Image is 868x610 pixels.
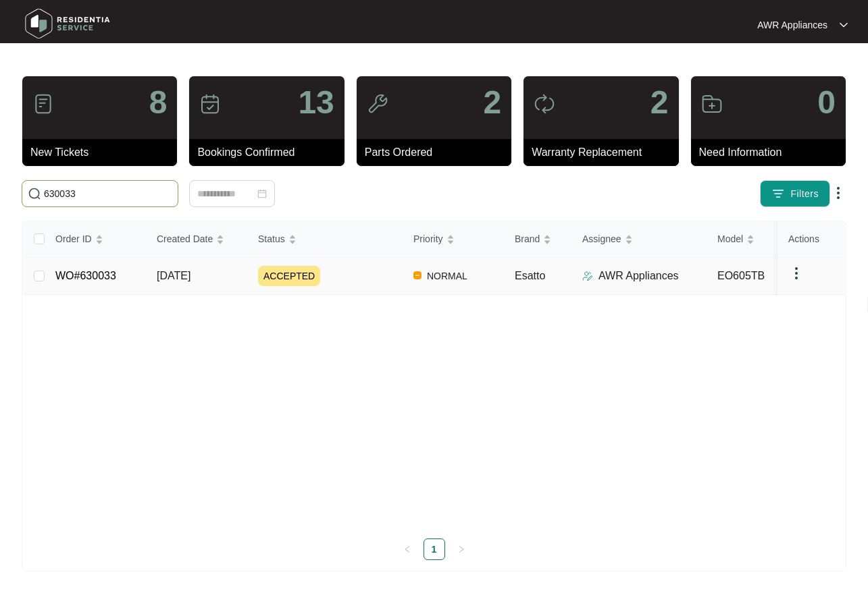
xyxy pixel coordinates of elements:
[397,538,418,560] button: left
[422,268,473,284] span: NORMAL
[44,186,172,201] input: Search by Order Id, Assignee Name, Customer Name, Brand and Model
[840,22,848,28] img: dropdown arrow
[790,187,819,201] span: Filters
[157,270,190,281] span: [DATE]
[701,93,723,115] img: icon
[571,221,707,257] th: Assignee
[55,270,116,281] a: WO#630033
[403,545,411,553] span: left
[830,185,846,201] img: dropdown arrow
[247,221,403,257] th: Status
[197,144,344,161] p: Bookings Confirmed
[146,221,247,257] th: Created Date
[157,231,213,246] span: Created Date
[451,538,472,560] li: Next Page
[258,231,285,246] span: Status
[413,271,422,279] img: Vercel Logo
[582,231,621,246] span: Assignee
[457,545,465,553] span: right
[28,187,41,200] img: search-icon
[30,144,177,161] p: New Tickets
[777,221,845,257] th: Actions
[650,86,669,119] p: 2
[424,538,445,560] li: 1
[532,144,678,161] p: Warranty Replacement
[20,3,115,44] img: residentia service logo
[365,144,511,161] p: Parts Ordered
[757,18,827,32] p: AWR Appliances
[707,221,842,257] th: Model
[483,86,501,119] p: 2
[717,231,743,246] span: Model
[515,270,545,281] span: Esatto
[55,231,92,246] span: Order ID
[598,268,679,284] p: AWR Appliances
[504,221,571,257] th: Brand
[397,538,418,560] li: Previous Page
[413,231,443,246] span: Priority
[582,271,593,281] img: Assigner Icon
[771,187,785,200] img: filter icon
[817,86,836,119] p: 0
[149,86,168,119] p: 8
[199,93,221,115] img: icon
[424,539,444,559] a: 1
[534,93,555,115] img: icon
[788,265,805,281] img: dropdown arrow
[45,221,146,257] th: Order ID
[298,86,334,119] p: 13
[367,93,388,115] img: icon
[451,538,472,560] button: right
[403,221,504,257] th: Priority
[258,266,320,286] span: ACCEPTED
[515,231,540,246] span: Brand
[707,257,842,295] td: EO605TB
[699,144,846,161] p: Need Information
[32,93,54,115] img: icon
[760,180,830,207] button: filter iconFilters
